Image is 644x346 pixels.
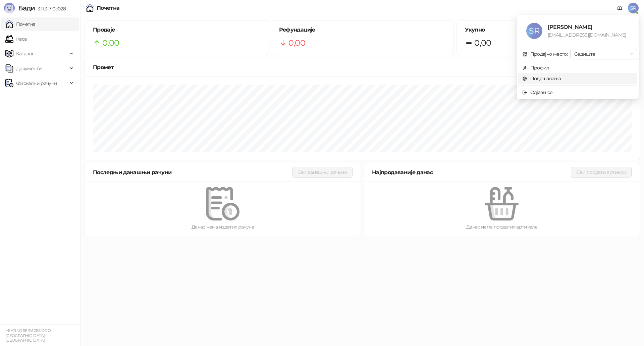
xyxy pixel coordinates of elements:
div: Одјави се [530,89,553,96]
div: Почетна [97,5,120,11]
span: Каталог [16,47,34,60]
div: Најпродаваније данас [372,168,571,177]
div: Промет [93,63,632,71]
span: SR [526,23,542,39]
span: SR [628,3,639,13]
span: Седиште [574,49,633,59]
a: Почетна [5,17,36,31]
h5: Рефундације [279,26,446,34]
small: HEATING SERVICES DOO [GEOGRAPHIC_DATA]-[GEOGRAPHIC_DATA] [5,328,51,343]
a: Документација [614,3,625,13]
span: Документи [16,62,42,75]
div: Данас нема издатих рачуна [96,223,350,231]
h5: Продаје [93,26,260,34]
div: [PERSON_NAME] [548,23,629,31]
div: Профил [530,64,549,71]
button: Сви данашњи рачуни [292,167,353,178]
span: 0,00 [102,37,119,49]
span: Фискални рачуни [16,77,57,90]
div: Последњи данашњи рачуни [93,168,292,177]
span: 0,00 [288,37,305,49]
h5: Укупно [465,26,632,34]
span: 0,00 [474,37,491,49]
span: Бади [18,4,35,12]
div: [EMAIL_ADDRESS][DOMAIN_NAME] [548,31,629,39]
img: Logo [4,3,15,13]
span: 3.11.3-710c028 [35,6,66,12]
div: Продајно место: [530,50,568,58]
button: Сви продати артикли [571,167,632,178]
a: Каса [5,32,26,46]
div: Данас нема продатих артикала [375,223,629,231]
a: Подешавања [522,76,561,82]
